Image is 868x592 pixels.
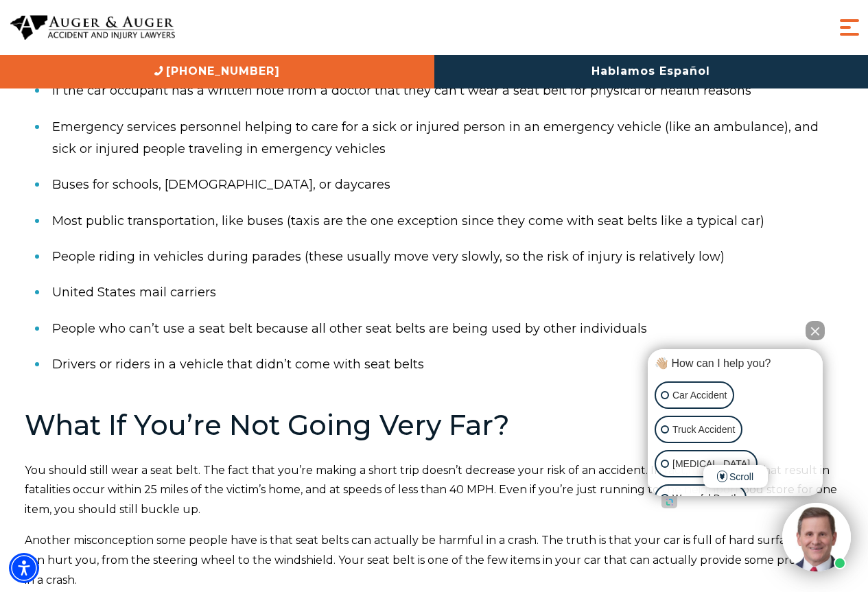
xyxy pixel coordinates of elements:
button: Close Intaker Chat Widget [806,321,825,340]
span: United States mail carriers [52,285,216,300]
p: Truck Accident [672,421,735,438]
img: Auger & Auger Accident and Injury Lawyers Logo [10,15,175,40]
span: Emergency services personnel helping to care for a sick or injured person in an emergency vehicle... [52,119,819,156]
span: People who can’t use a seat belt because all other seat belts are being used by other individuals [52,321,647,336]
div: 👋🏼 How can I help you? [651,356,819,371]
a: Open intaker chat [661,496,677,508]
span: Buses for schools, [DEMOGRAPHIC_DATA], or daycares [52,177,390,192]
div: Accessibility Menu [9,553,39,583]
span: that result in fatalities occur within 25 miles of the victim’s home, and at speeds of less than ... [25,464,837,517]
span: Drivers or riders in a vehicle that didn’t come with seat belts [52,357,424,372]
p: Wrongful Death [672,490,739,507]
span: Another misconception some people have is that seat belts can actually be harmful in a crash. The... [25,534,835,587]
img: Intaker widget Avatar [782,503,851,571]
h2: What If You’re Not Going Very Far? [25,410,844,440]
span: You should still wear a seat belt. The fact that you’re making a short trip doesn’t decrease your... [25,464,688,477]
span: If the car occupant has a written note from a doctor that they can’t wear a seat belt for physica... [52,83,751,98]
span: Scroll [703,465,768,488]
p: [MEDICAL_DATA] [672,455,750,473]
p: Car Accident [672,387,727,404]
span: People riding in vehicles during parades (these usually move very slowly, so the risk of injury i... [52,249,725,264]
span: Most public transportation, like buses (taxis are the one exception since they come with seat bel... [52,213,764,228]
button: Menu [836,14,863,41]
